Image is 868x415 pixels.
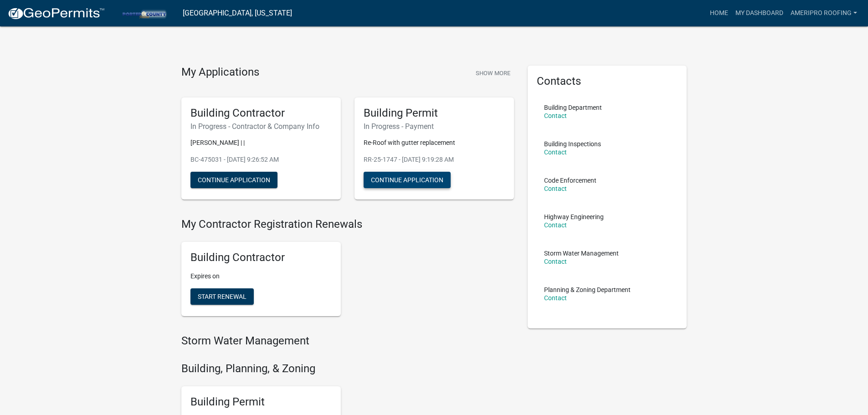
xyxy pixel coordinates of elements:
[190,288,254,305] button: Start Renewal
[544,185,567,192] a: Contact
[364,122,505,131] h6: In Progress - Payment
[190,122,332,131] h6: In Progress - Contractor & Company Info
[732,5,787,22] a: My Dashboard
[190,272,332,281] p: Expires on
[364,107,505,120] h5: Building Permit
[544,221,567,229] a: Contact
[190,172,277,188] button: Continue Application
[181,362,514,375] h4: Building, Planning, & Zoning
[190,395,332,409] h5: Building Permit
[706,5,732,22] a: Home
[544,149,567,156] a: Contact
[472,66,514,81] button: Show More
[190,251,332,264] h5: Building Contractor
[181,334,514,348] h4: Storm Water Management
[544,294,567,302] a: Contact
[364,172,451,188] button: Continue Application
[183,5,292,21] a: [GEOGRAPHIC_DATA], [US_STATE]
[112,7,175,19] img: Porter County, Indiana
[537,75,678,88] h5: Contacts
[198,293,247,300] span: Start Renewal
[544,250,619,256] p: Storm Water Management
[544,104,602,111] p: Building Department
[190,155,332,164] p: BC-475031 - [DATE] 9:26:52 AM
[364,138,505,148] p: Re-Roof with gutter replacement
[544,287,631,293] p: Planning & Zoning Department
[544,141,601,147] p: Building Inspections
[190,138,332,148] p: [PERSON_NAME] | |
[544,112,567,119] a: Contact
[181,66,259,79] h4: My Applications
[364,155,505,164] p: RR-25-1747 - [DATE] 9:19:28 AM
[544,258,567,265] a: Contact
[190,107,332,120] h5: Building Contractor
[544,214,604,220] p: Highway Engineering
[181,218,514,323] wm-registration-list-section: My Contractor Registration Renewals
[787,5,861,22] a: Ameripro Roofing
[181,218,514,231] h4: My Contractor Registration Renewals
[544,177,596,184] p: Code Enforcement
